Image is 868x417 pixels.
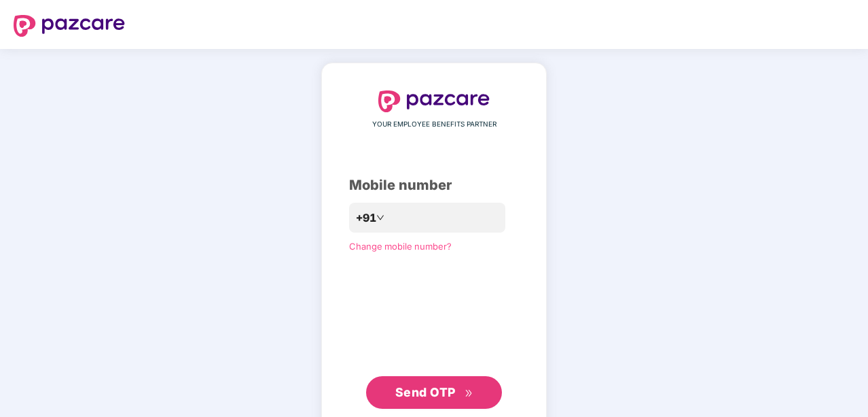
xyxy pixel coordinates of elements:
button: Send OTPdouble-right [366,376,502,409]
span: +91 [356,210,376,227]
span: double-right [465,389,473,398]
div: Mobile number [349,175,519,196]
span: down [376,214,384,222]
span: YOUR EMPLOYEE BENEFITS PARTNER [372,119,496,130]
img: logo [14,15,125,37]
span: Send OTP [395,385,456,399]
img: logo [378,90,490,112]
a: Change mobile number? [349,241,452,252]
